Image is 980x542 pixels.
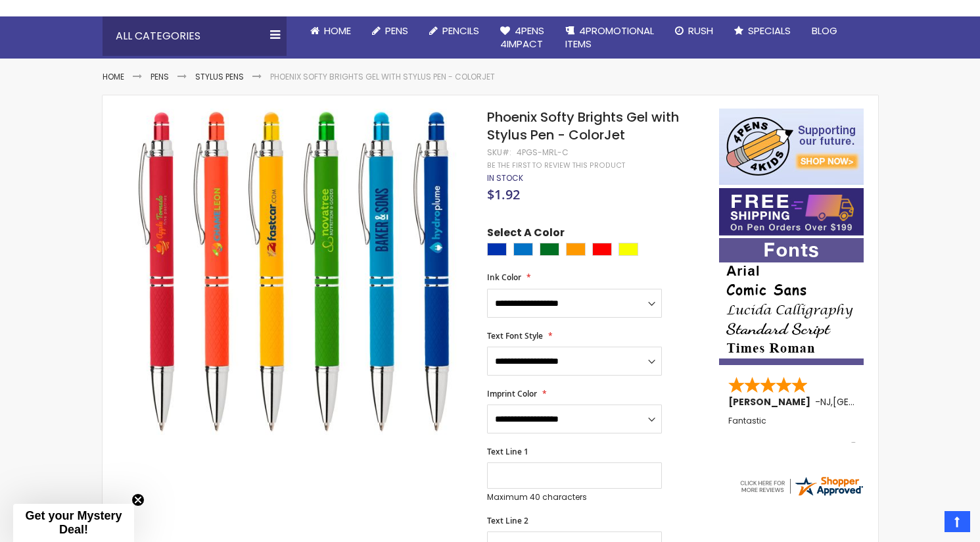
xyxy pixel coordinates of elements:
[748,24,791,37] span: Specials
[487,147,511,158] strong: SKU
[618,243,638,256] div: Yellow
[820,395,831,408] span: NJ
[487,160,625,170] a: Be the first to review this product
[487,173,523,184] div: Availability
[131,493,145,506] button: Close teaser
[270,72,495,82] li: Phoenix Softy Brights Gel with Stylus Pen - ColorJet
[500,24,544,51] span: 4Pens 4impact
[419,16,490,45] a: Pencils
[129,107,470,449] img: Phoenix Softy Brights Gel with Stylus Pen - ColorJet
[487,388,537,399] span: Imprint Color
[487,272,521,283] span: Ink Color
[385,24,408,37] span: Pens
[592,243,612,256] div: Red
[728,416,856,445] div: Fantastic
[555,16,665,59] a: 4PROMOTIONALITEMS
[487,515,528,526] span: Text Line 2
[103,71,124,82] a: Home
[833,395,929,408] span: [GEOGRAPHIC_DATA]
[362,16,419,45] a: Pens
[300,16,362,45] a: Home
[487,108,679,144] span: Phoenix Softy Brights Gel with Stylus Pen - ColorJet
[724,16,801,45] a: Specials
[487,243,507,256] div: Blue
[565,24,654,51] span: 4PROMOTIONAL ITEMS
[719,188,864,235] img: Free shipping on orders over $199
[487,172,523,184] span: In stock
[812,24,837,37] span: Blog
[738,489,864,501] a: 4pens.com certificate URL
[487,492,662,503] p: Maximum 40 characters
[487,226,565,243] span: Select A Color
[151,71,169,82] a: Pens
[487,446,528,457] span: Text Line 1
[103,16,287,56] div: All Categories
[490,16,555,59] a: 4Pens4impact
[801,16,848,45] a: Blog
[719,238,864,365] img: font-personalization-examples
[688,24,713,37] span: Rush
[665,16,724,45] a: Rush
[566,243,586,256] div: Orange
[442,24,479,37] span: Pencils
[738,474,864,498] img: 4pens.com widget logo
[25,509,122,536] span: Get your Mystery Deal!
[195,71,244,82] a: Stylus Pens
[487,185,520,203] span: $1.92
[487,330,543,341] span: Text Font Style
[324,24,351,37] span: Home
[872,506,980,542] iframe: Google Customer Reviews
[13,504,134,542] div: Get your Mystery Deal!Close teaser
[728,395,815,408] span: [PERSON_NAME]
[540,243,559,256] div: Green
[513,243,533,256] div: Blue Light
[517,147,569,158] div: 4PGS-MRL-C
[815,395,929,408] span: - ,
[719,109,864,185] img: 4pens 4 kids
